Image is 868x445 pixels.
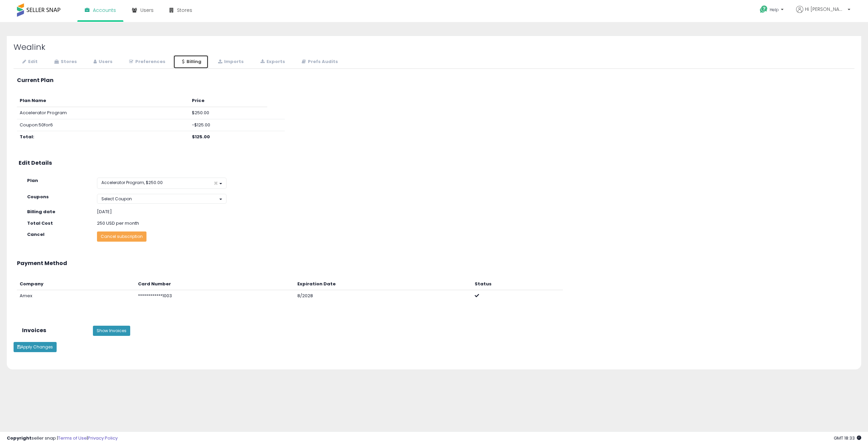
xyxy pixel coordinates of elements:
[192,134,210,140] b: $125.00
[17,77,851,83] h3: Current Plan
[17,119,189,131] td: Coupon: 50for6
[214,180,218,187] span: ×
[135,278,295,290] th: Card Number
[17,107,189,119] td: Accelerator Program
[177,7,192,14] span: Stores
[45,55,84,69] a: Stores
[17,260,851,266] h3: Payment Method
[293,55,345,69] a: Prefs Audits
[759,5,768,14] i: Get Help
[20,134,34,140] b: Total:
[120,55,173,69] a: Preferences
[17,278,135,290] th: Company
[27,194,49,200] strong: Coupons
[796,6,850,21] a: Hi [PERSON_NAME]
[97,194,226,204] button: Select Coupon
[189,107,267,119] td: $250.00
[19,160,849,166] h3: Edit Details
[17,290,135,302] td: Amex
[295,290,472,302] td: 8/2028
[805,6,846,13] span: Hi [PERSON_NAME]
[14,342,57,352] button: Apply Changes
[27,208,55,215] strong: Billing date
[93,7,116,14] span: Accounts
[14,43,854,52] h2: Wealink
[140,7,154,14] span: Users
[27,177,38,184] strong: Plan
[93,326,130,336] button: Show Invoices
[189,119,267,131] td: -$125.00
[209,55,251,69] a: Imports
[101,196,132,202] span: Select Coupon
[97,231,146,242] button: Cancel subscription
[97,178,226,189] button: Accelerator Program, $250.00 ×
[17,95,189,107] th: Plan Name
[189,95,267,107] th: Price
[27,231,44,238] strong: Cancel
[92,220,301,227] div: 250 USD per month
[14,55,45,69] a: Edit
[85,55,120,69] a: Users
[22,327,83,333] h3: Invoices
[770,7,779,13] span: Help
[27,220,53,226] strong: Total Cost
[295,278,472,290] th: Expiration Date
[97,209,296,215] div: [DATE]
[472,278,563,290] th: Status
[173,55,209,69] a: Billing
[252,55,292,69] a: Exports
[101,180,163,185] span: Accelerator Program, $250.00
